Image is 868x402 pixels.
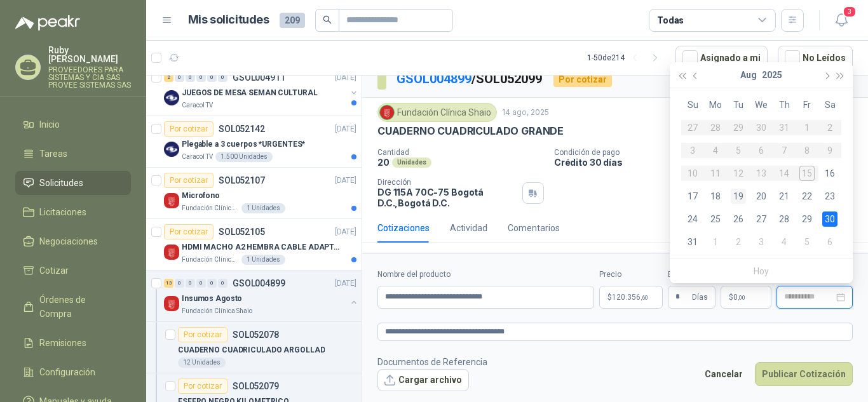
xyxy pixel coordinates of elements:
div: 0 [207,279,217,288]
div: 28 [776,211,792,227]
label: Precio [599,269,663,281]
a: GSOL004899 [397,71,471,86]
a: Órdenes de Compra [15,288,131,326]
td: 2025-09-03 [750,231,773,253]
a: Por cotizarSOL052105[DATE] Company LogoHDMI MACHO A2 HEMBRA CABLE ADAPTADOR CONVERTIDOR FOR MONIT... [146,219,362,271]
p: SOL052107 [219,176,265,185]
td: 2025-09-05 [796,231,818,253]
td: 2025-09-04 [773,231,796,253]
span: Órdenes de Compra [39,293,119,321]
p: PROVEEDORES PARA SISTEMAS Y CIA SAS PROVEE SISTEMAS SAS [48,66,131,89]
p: DG 115A 70C-75 Bogotá D.C. , Bogotá D.C. [377,187,517,208]
div: 12 Unidades [178,358,226,368]
div: Todas [657,13,684,27]
div: 20 [754,189,769,204]
div: 22 [799,189,815,204]
th: Fr [796,93,818,116]
button: Cancelar [698,362,750,386]
td: 2025-08-19 [727,185,750,208]
div: 24 [685,211,700,227]
div: 6 [822,234,837,250]
p: [DATE] [335,175,356,187]
div: 2 [731,234,746,250]
div: 0 [196,279,206,288]
td: 2025-08-30 [818,208,841,231]
div: 0 [186,73,195,82]
p: 14 ago, 2025 [502,107,549,119]
div: 0 [218,73,227,82]
p: Cantidad [377,148,544,157]
td: 2025-08-31 [681,231,704,253]
p: CUADERNO CUADRICULADO GRANDE [377,124,564,138]
div: 0 [175,73,184,82]
img: Company Logo [380,105,394,119]
p: [DATE] [335,226,356,238]
span: Remisiones [39,336,86,350]
div: 18 [708,189,723,204]
img: Company Logo [164,90,179,105]
a: Configuración [15,360,131,384]
p: Microfono [182,190,220,202]
p: Caracol TV [182,100,213,111]
img: Company Logo [164,142,179,157]
p: Dirección [377,178,517,187]
a: Remisiones [15,331,131,355]
p: / SOL052099 [397,69,543,89]
td: 2025-08-25 [704,208,727,231]
td: 2025-08-29 [796,208,818,231]
span: Configuración [39,365,95,379]
a: Solicitudes [15,171,131,195]
div: 27 [754,211,769,227]
p: GSOL004899 [233,279,285,288]
td: 2025-08-24 [681,208,704,231]
span: 3 [843,6,857,18]
div: Por cotizar [553,72,612,87]
td: 2025-08-18 [704,185,727,208]
a: Tareas [15,142,131,166]
p: Crédito 30 días [554,157,863,168]
td: 2025-09-02 [727,231,750,253]
span: search [323,15,332,24]
span: Inicio [39,117,60,131]
span: 120.356 [612,293,648,301]
span: Cotizar [39,264,69,278]
th: Mo [704,93,727,116]
span: 0 [733,293,745,301]
span: Licitaciones [39,205,86,219]
a: Cotizar [15,258,131,283]
div: 0 [186,279,195,288]
h1: Mis solicitudes [188,11,269,29]
p: Insumos Agosto [182,293,242,305]
td: 2025-08-16 [818,162,841,185]
button: Asignado a mi [675,46,768,70]
button: No Leídos [778,46,853,70]
a: Inicio [15,112,131,137]
div: 1 Unidades [241,203,285,213]
th: Sa [818,93,841,116]
span: Negociaciones [39,234,98,248]
td: 2025-08-22 [796,185,818,208]
div: Comentarios [508,221,560,235]
div: 25 [708,211,723,227]
a: Por cotizarSOL052142[DATE] Company LogoPlegable a 3 cuerpos *URGENTES*Caracol TV1.500 Unidades [146,116,362,168]
p: SOL052079 [233,382,279,391]
img: Company Logo [164,296,179,311]
p: [DATE] [335,72,356,84]
p: $120.356,60 [599,286,663,309]
div: 4 [776,234,792,250]
div: 30 [822,211,837,227]
a: 2 0 0 0 0 0 GSOL004911[DATE] Company LogoJUEGOS DE MESA SEMAN CULTURALCaracol TV [164,70,359,111]
p: $ 0,00 [721,286,771,309]
button: 3 [830,9,853,32]
td: 2025-08-23 [818,185,841,208]
p: Fundación Clínica Shaio [182,306,252,316]
td: 2025-08-21 [773,185,796,208]
div: 16 [822,166,837,181]
th: We [750,93,773,116]
img: Company Logo [164,193,179,208]
p: Caracol TV [182,152,213,162]
label: Nombre del producto [377,269,594,281]
img: Logo peakr [15,15,80,30]
div: 1 Unidades [241,255,285,265]
p: Fundación Clínica Shaio [182,255,239,265]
